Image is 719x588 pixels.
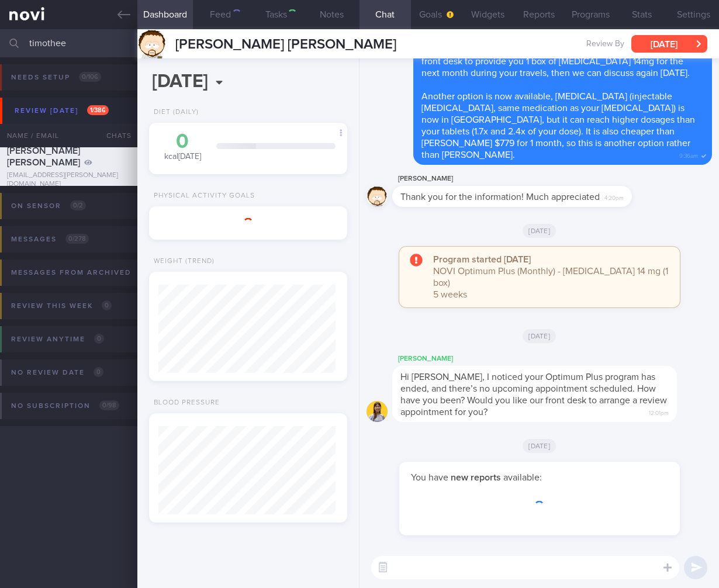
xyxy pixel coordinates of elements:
div: 0 [161,132,205,152]
div: [PERSON_NAME] [392,352,712,366]
span: 0 [94,367,103,377]
span: 0 [94,334,104,344]
span: 0 / 278 [65,234,89,244]
span: [PERSON_NAME] [PERSON_NAME] [175,37,396,51]
span: [DATE] [523,224,556,238]
span: 0 / 98 [99,400,119,410]
span: 0 [102,300,112,310]
div: [EMAIL_ADDRESS][PERSON_NAME][DOMAIN_NAME] [7,171,130,189]
div: Physical Activity Goals [149,192,255,200]
span: [DATE] [523,329,556,343]
span: 9:36am [679,149,698,160]
button: [DATE] [631,35,707,53]
div: Messages [8,231,92,247]
span: [PERSON_NAME] [PERSON_NAME] [7,146,80,167]
span: 4:20pm [604,191,624,202]
span: Another option is now available, [MEDICAL_DATA] (injectable [MEDICAL_DATA], same medication as yo... [421,92,695,160]
span: 1 / 386 [87,105,109,115]
strong: Program started [DATE] [433,255,531,264]
span: NOVI Optimum Plus (Monthly) - [MEDICAL_DATA] 14 mg (1 box) [433,267,668,288]
strong: new reports [448,473,503,482]
span: 12:01pm [649,406,669,417]
span: Hi [PERSON_NAME], I noticed your Optimum Plus program has ended, and there’s no upcoming appointm... [400,372,667,417]
span: Thank you for the information! Much appreciated [400,192,600,202]
div: No review date [8,365,106,381]
div: No subscription [8,398,122,414]
p: You have available: [411,472,668,483]
div: Review this week [8,298,115,314]
div: Review [DATE] [12,103,112,119]
div: Weight (Trend) [149,257,215,266]
div: On sensor [8,198,89,214]
span: Review By [586,39,624,50]
span: 0 / 106 [79,72,101,82]
div: [PERSON_NAME] [392,172,667,186]
div: Review anytime [8,331,107,347]
div: Chats [91,124,137,147]
span: 0 / 2 [70,200,86,210]
div: kcal [DATE] [161,132,205,162]
div: Needs setup [8,70,104,85]
div: Diet (Daily) [149,108,199,117]
span: Hi [PERSON_NAME], [PERSON_NAME] here. No worries, I will get front desk to provide you 1 box of [... [421,45,690,78]
span: [DATE] [523,439,556,453]
span: 5 weeks [433,290,467,299]
div: Messages from Archived [8,265,161,281]
div: Blood Pressure [149,399,220,407]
